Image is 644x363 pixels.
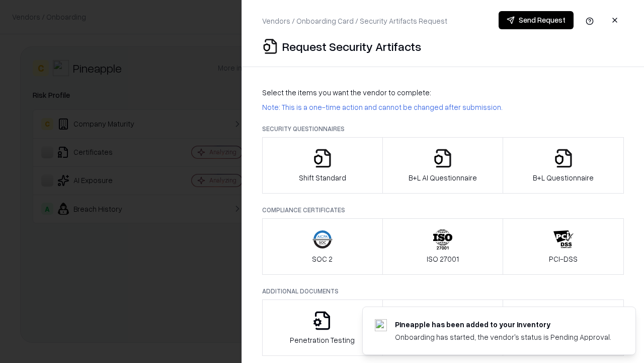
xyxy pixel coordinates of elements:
p: Shift Standard [299,172,346,183]
button: B+L Questionnaire [503,137,624,194]
p: Note: This is a one-time action and cannot be changed after submission. [262,102,624,112]
p: B+L Questionnaire [533,172,594,183]
button: Privacy Policy [382,299,504,356]
button: SOC 2 [262,218,383,275]
p: Penetration Testing [290,335,355,345]
button: B+L AI Questionnaire [382,137,504,194]
img: pineappleenergy.com [375,319,387,331]
button: Send Request [499,11,574,29]
button: Shift Standard [262,137,383,194]
button: Penetration Testing [262,299,383,356]
p: Compliance Certificates [262,206,624,214]
p: Vendors / Onboarding Card / Security Artifacts Request [262,16,447,26]
button: PCI-DSS [503,218,624,275]
p: B+L AI Questionnaire [409,172,477,183]
p: ISO 27001 [427,254,459,264]
div: Pineapple has been added to your inventory [395,319,611,330]
p: Additional Documents [262,287,624,295]
p: Request Security Artifacts [282,38,421,54]
p: Select the items you want the vendor to complete: [262,87,624,98]
p: PCI-DSS [549,254,578,264]
button: ISO 27001 [382,218,504,275]
p: SOC 2 [312,254,333,264]
div: Onboarding has started, the vendor's status is Pending Approval. [395,332,611,342]
button: Data Processing Agreement [503,299,624,356]
p: Security Questionnaires [262,125,624,133]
